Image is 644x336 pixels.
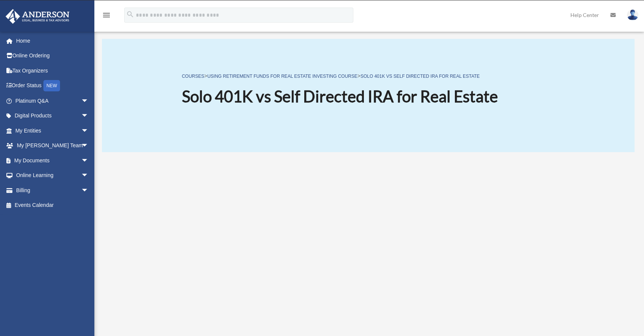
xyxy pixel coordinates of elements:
[5,153,100,168] a: My Documentsarrow_drop_down
[5,168,100,183] a: Online Learningarrow_drop_down
[5,123,100,138] a: My Entitiesarrow_drop_down
[5,63,100,78] a: Tax Organizers
[81,138,96,154] span: arrow_drop_down
[81,168,96,183] span: arrow_drop_down
[81,123,96,139] span: arrow_drop_down
[5,108,100,123] a: Digital Productsarrow_drop_down
[81,183,96,198] span: arrow_drop_down
[5,183,100,198] a: Billingarrow_drop_down
[5,48,100,63] a: Online Ordering
[81,93,96,109] span: arrow_drop_down
[361,74,480,79] a: Solo 401K vs Self Directed IRA for Real Estate
[81,153,96,168] span: arrow_drop_down
[182,71,498,81] p: > >
[627,9,638,20] img: User Pic
[182,85,498,108] h1: Solo 401K vs Self Directed IRA for Real Estate
[5,78,100,94] a: Order StatusNEW
[126,10,134,18] i: search
[182,74,204,79] a: COURSES
[102,11,111,20] i: menu
[207,74,357,79] a: Using Retirement Funds for Real Estate Investing Course
[81,108,96,124] span: arrow_drop_down
[3,9,72,24] img: Anderson Advisors Platinum Portal
[43,80,60,91] div: NEW
[5,93,100,108] a: Platinum Q&Aarrow_drop_down
[5,198,100,213] a: Events Calendar
[5,33,100,48] a: Home
[5,138,100,153] a: My [PERSON_NAME] Teamarrow_drop_down
[102,13,111,20] a: menu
